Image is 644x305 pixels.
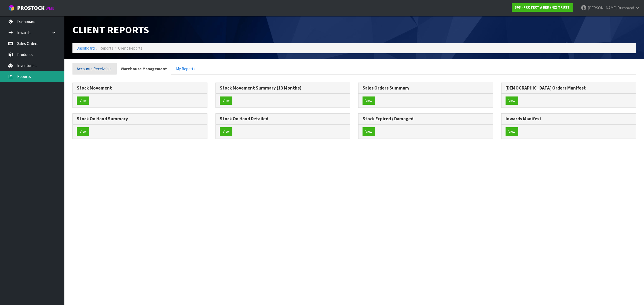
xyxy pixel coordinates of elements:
[77,96,89,105] button: View
[17,5,45,12] span: ProStock
[220,116,346,121] h3: Stock On Hand Detailed
[72,23,149,36] span: Client Reports
[363,96,375,105] button: View
[506,116,632,121] h3: Inwards Manifest
[76,46,95,51] a: Dashboard
[77,116,203,121] h3: Stock On Hand Summary
[363,127,375,136] button: View
[77,127,89,136] button: View
[100,46,113,51] span: Reports
[77,85,203,91] h3: Stock Movement
[8,5,15,11] img: cube-alt.png
[220,96,232,105] button: View
[220,127,232,136] button: View
[515,5,570,10] strong: S08 - PROTECT A BED (NZ) TRUST
[506,127,518,136] button: View
[363,85,489,91] h3: Sales Orders Summary
[116,63,171,75] a: Warehouse Management
[118,46,142,51] span: Client Reports
[220,85,346,91] h3: Stock Movement Summary (13 Months)
[617,5,634,10] span: Burnnand
[588,5,617,10] span: [PERSON_NAME]
[363,116,489,121] h3: Stock Expired / Damaged
[72,63,116,75] a: Accounts Receivable
[46,6,54,11] small: WMS
[172,63,200,75] a: My Reports
[506,96,518,105] button: View
[506,85,632,91] h3: [DEMOGRAPHIC_DATA] Orders Manifest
